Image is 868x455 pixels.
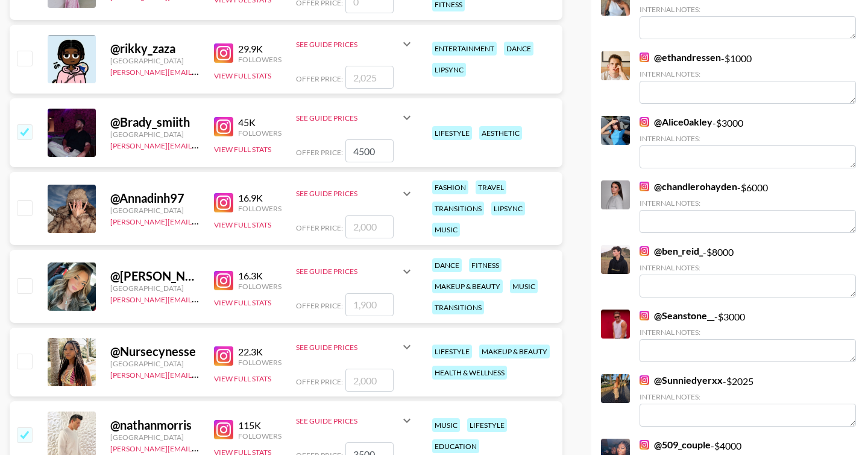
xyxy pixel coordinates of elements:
div: entertainment [432,42,497,56]
div: See Guide Prices [296,30,414,59]
div: See Guide Prices [296,103,414,132]
div: fashion [432,180,468,194]
div: 29.9K [238,43,281,55]
img: Instagram [640,246,649,256]
a: @Alice0akley [640,116,712,128]
div: lifestyle [432,345,472,358]
div: @ Nursecynesse [110,344,200,359]
div: @ rikky_zaza [110,41,200,56]
div: travel [476,180,506,194]
button: View Full Stats [214,298,271,307]
div: See Guide Prices [296,257,414,286]
div: 16.3K [238,270,281,282]
div: Internal Notes: [640,199,856,208]
div: - $ 3000 [640,310,856,362]
div: fitness [469,258,502,272]
div: makeup & beauty [479,345,550,358]
div: lipsync [432,63,466,77]
img: Instagram [640,440,649,450]
div: 115K [238,419,281,431]
div: lipsync [491,202,525,215]
div: music [432,223,460,237]
input: 2,000 [345,369,394,392]
div: Internal Notes: [640,392,856,401]
div: education [432,439,479,453]
div: transitions [432,301,484,314]
div: 45K [238,116,281,129]
div: Internal Notes: [640,328,856,337]
img: Instagram [640,375,649,385]
div: Internal Notes: [640,69,856,78]
div: See Guide Prices [296,113,400,122]
div: dance [504,42,533,56]
button: View Full Stats [214,145,271,154]
div: - $ 2025 [640,374,856,427]
div: 16.9K [238,192,281,204]
div: Internal Notes: [640,5,856,14]
div: Followers [238,204,281,213]
a: @ethandressen [640,51,721,63]
a: [PERSON_NAME][EMAIL_ADDRESS][PERSON_NAME][DOMAIN_NAME] [110,442,346,453]
div: [GEOGRAPHIC_DATA] [110,130,200,139]
a: @Sunniedyerxx [640,374,723,386]
div: @ Annadinh97 [110,191,200,206]
div: music [510,279,538,293]
span: Offer Price: [296,148,343,157]
a: @chandlerohayden [640,180,737,192]
div: Followers [238,431,281,441]
div: See Guide Prices [296,267,400,276]
div: See Guide Prices [296,179,414,208]
a: @509_couple [640,439,711,451]
a: [PERSON_NAME][EMAIL_ADDRESS][PERSON_NAME][DOMAIN_NAME] [110,139,346,150]
div: - $ 1000 [640,51,856,104]
div: Followers [238,282,281,291]
div: health & wellness [432,366,507,380]
div: - $ 6000 [640,180,856,233]
div: See Guide Prices [296,189,400,198]
div: Internal Notes: [640,263,856,272]
div: - $ 8000 [640,245,856,297]
div: - $ 3000 [640,116,856,168]
button: View Full Stats [214,71,271,80]
img: Instagram [214,271,233,290]
span: Offer Price: [296,74,343,83]
img: Instagram [214,346,233,366]
img: Instagram [640,311,649,320]
input: 1,900 [345,293,394,316]
input: 3,000 [345,139,394,162]
img: Instagram [214,117,233,136]
div: [GEOGRAPHIC_DATA] [110,56,200,65]
a: [PERSON_NAME][EMAIL_ADDRESS][PERSON_NAME][DOMAIN_NAME] [110,293,346,304]
div: [GEOGRAPHIC_DATA] [110,284,200,293]
div: See Guide Prices [296,416,400,425]
img: Instagram [640,117,649,127]
div: music [432,418,460,432]
img: Instagram [640,182,649,191]
div: [GEOGRAPHIC_DATA] [110,433,200,442]
input: 2,025 [345,66,394,89]
div: @ nathanmorris [110,418,200,433]
span: Offer Price: [296,223,343,232]
a: [PERSON_NAME][EMAIL_ADDRESS][PERSON_NAME][DOMAIN_NAME] [110,368,346,380]
img: Instagram [214,420,233,439]
a: @ben_reid_ [640,245,703,257]
button: View Full Stats [214,220,271,229]
div: [GEOGRAPHIC_DATA] [110,359,200,368]
img: Instagram [214,193,233,212]
div: makeup & beauty [432,279,503,293]
div: Followers [238,358,281,367]
div: aesthetic [479,126,522,140]
button: View Full Stats [214,374,271,383]
div: transitions [432,202,484,215]
div: @ [PERSON_NAME].bgz [110,269,200,284]
input: 2,000 [345,215,394,238]
img: Instagram [640,52,649,62]
div: dance [432,258,462,272]
img: Instagram [214,43,233,63]
div: See Guide Prices [296,406,414,435]
div: Followers [238,129,281,138]
span: Offer Price: [296,377,343,386]
div: See Guide Prices [296,332,414,361]
a: @Seanstone__ [640,310,714,322]
div: See Guide Prices [296,343,400,352]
